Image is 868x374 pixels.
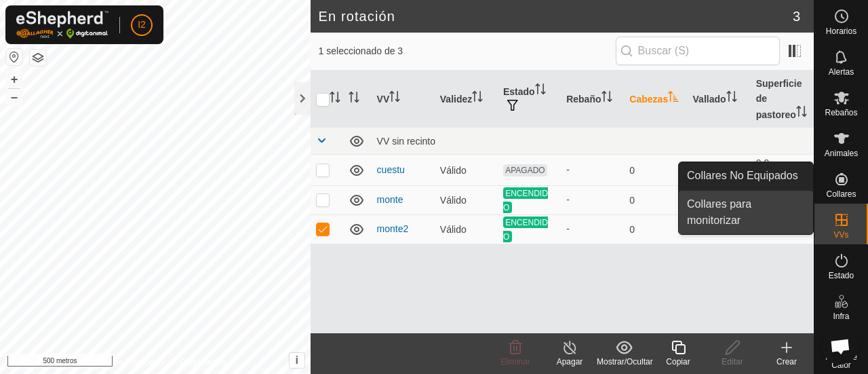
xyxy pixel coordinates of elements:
[503,86,535,97] font: Estado
[30,50,46,66] button: Capas del Mapa
[440,224,467,235] font: Válido
[503,218,548,242] font: ENCENDIDO
[566,94,601,105] font: Rebaño
[726,93,737,104] p-sorticon: Activar para ordenar
[566,223,570,234] font: -
[535,86,546,96] p-sorticon: Activar para ordenar
[377,194,403,205] a: monte
[756,78,802,119] font: Superficie de pastoreo
[687,170,798,181] font: Collares No Equipados
[319,9,395,24] font: En rotación
[687,198,751,226] font: Collares para monitorizar
[377,94,390,105] font: VV
[557,357,583,367] font: Apagar
[85,358,163,367] font: Política de Privacidad
[440,165,467,176] font: Válido
[693,94,726,105] font: Vallado
[825,108,857,117] font: Rebaños
[503,189,548,212] font: ENCENDIDO
[825,352,857,370] font: Mapa de Calor
[629,224,635,235] font: 0
[330,94,340,105] p-sorticon: Activar para ordenar
[666,357,690,367] font: Copiar
[472,93,483,104] p-sorticon: Activar para ordenar
[566,164,570,175] font: -
[295,354,298,366] font: i
[629,94,668,105] font: Cabezas
[629,165,635,176] font: 0
[679,191,813,234] a: Collares para monitorizar
[6,89,22,105] button: –
[833,312,849,321] font: Infra
[11,90,18,104] font: –
[290,353,304,368] button: i
[825,149,858,158] font: Animales
[829,67,854,77] font: Alertas
[679,162,813,189] a: Collares No Equipados
[668,93,679,104] p-sorticon: Activar para ordenar
[440,195,467,206] font: Válido
[776,357,797,367] font: Crear
[349,94,359,105] p-sorticon: Activar para ordenar
[440,94,472,105] font: Validez
[629,195,635,206] font: 0
[722,357,743,367] font: Editar
[389,93,400,104] p-sorticon: Activar para ordenar
[6,71,22,88] button: +
[6,49,22,65] button: Restablecer Mapa
[597,357,653,367] font: Mostrar/Ocultar
[138,19,146,30] font: I2
[319,45,403,56] font: 1 seleccionado de 3
[829,271,854,280] font: Estado
[601,93,612,104] p-sorticon: Activar para ordenar
[826,189,856,199] font: Collares
[377,223,409,234] a: monte2
[11,72,18,86] font: +
[826,26,856,36] font: Horarios
[85,356,163,369] a: Política de Privacidad
[180,356,225,369] a: Contáctenos
[377,164,405,175] a: cuestu
[180,358,225,367] font: Contáctenos
[833,230,848,240] font: VVs
[505,166,545,175] font: APAGADO
[793,9,800,24] font: 3
[796,108,807,119] p-sorticon: Activar para ordenar
[500,357,530,367] font: Eliminar
[377,136,435,147] font: VV sin recinto
[566,194,570,205] font: -
[822,328,859,364] div: Chat abierto
[16,11,108,39] img: Logotipo de Gallagher
[756,157,797,183] font: 0,9 hectáreas
[616,37,780,65] input: Buscar (S)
